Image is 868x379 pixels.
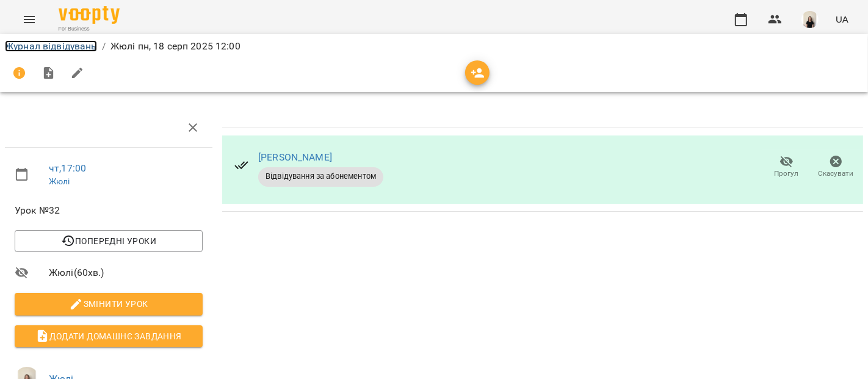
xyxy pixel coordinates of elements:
span: Попередні уроки [24,234,193,248]
a: Журнал відвідувань [5,40,97,52]
span: Скасувати [819,168,854,179]
span: UA [836,13,848,26]
p: Жюлі пн, 18 серп 2025 12:00 [110,39,241,54]
button: UA [831,8,853,31]
span: Жюлі ( 60 хв. ) [49,265,203,280]
span: Прогул [775,168,799,179]
a: Жюлі [49,176,70,186]
button: Додати домашнє завдання [15,325,203,347]
button: Скасувати [811,150,861,184]
span: Змінити урок [24,297,193,311]
button: Змінити урок [15,293,203,315]
a: чт , 17:00 [49,162,86,174]
nav: breadcrumb [5,39,863,54]
span: Урок №32 [15,203,203,218]
span: Відвідування за абонементом [258,171,383,182]
button: Прогул [762,150,811,184]
li: / [102,39,106,54]
span: For Business [59,25,120,33]
img: a3bfcddf6556b8c8331b99a2d66cc7fb.png [801,11,819,28]
a: [PERSON_NAME] [258,151,332,163]
span: Додати домашнє завдання [24,329,193,344]
button: Menu [15,5,44,34]
button: Попередні уроки [15,230,203,252]
img: Voopty Logo [59,6,120,24]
